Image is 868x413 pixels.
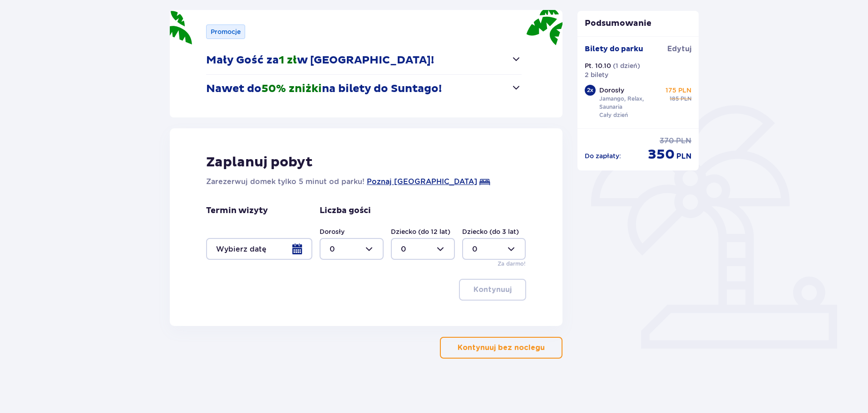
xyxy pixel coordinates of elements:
[648,146,675,163] span: 350
[462,227,519,236] label: Dziecko (do 3 lat)
[458,343,545,353] p: Kontynuuj bez noclegu
[670,95,679,103] span: 185
[367,176,477,187] a: Poznaj [GEOGRAPHIC_DATA]
[206,75,522,103] button: Nawet do50% zniżkina bilety do Suntago!
[320,205,371,216] p: Liczba gości
[599,111,628,119] p: Cały dzień
[676,151,691,161] span: PLN
[211,27,241,36] p: Promocje
[206,205,268,216] p: Termin wizyty
[660,136,674,146] span: 370
[599,86,624,95] p: Dorosły
[681,95,691,103] span: PLN
[599,95,662,111] p: Jamango, Relax, Saunaria
[473,285,512,295] p: Kontynuuj
[667,44,691,54] span: Edytuj
[206,46,522,74] button: Mały Gość za1 złw [GEOGRAPHIC_DATA]!
[279,53,297,67] span: 1 zł
[391,227,450,236] label: Dziecko (do 12 lat)
[459,279,526,301] button: Kontynuuj
[440,337,562,359] button: Kontynuuj bez noclegu
[261,82,322,96] span: 50% zniżki
[585,85,596,96] div: 2 x
[498,260,526,268] p: Za darmo!
[613,61,640,70] p: ( 1 dzień )
[585,70,608,79] p: 2 bilety
[206,176,365,187] p: Zarezerwuj domek tylko 5 minut od parku!
[577,18,699,29] p: Podsumowanie
[585,61,611,70] p: Pt. 10.10
[206,82,442,96] p: Nawet do na bilety do Suntago!
[585,44,643,54] p: Bilety do parku
[206,53,434,67] p: Mały Gość za w [GEOGRAPHIC_DATA]!
[585,151,621,160] p: Do zapłaty :
[206,154,313,171] p: Zaplanuj pobyt
[320,227,345,236] label: Dorosły
[676,136,691,146] span: PLN
[666,86,691,95] p: 175 PLN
